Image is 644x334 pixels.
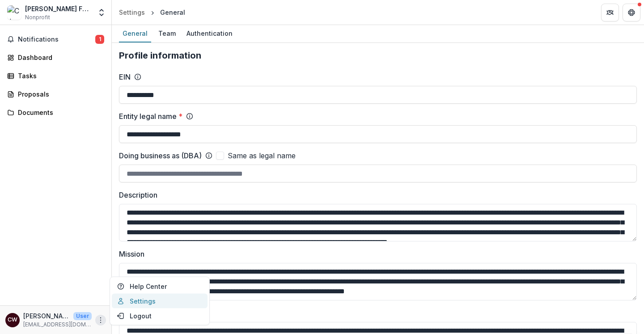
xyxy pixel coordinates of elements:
[25,13,50,21] span: Nonprofit
[601,4,619,21] button: Partners
[623,4,640,21] button: Get Help
[115,6,148,19] a: Settings
[119,111,182,122] label: Entity legal name
[95,315,106,326] button: More
[119,249,631,259] label: Mission
[18,71,101,80] div: Tasks
[4,32,108,47] button: Notifications1
[119,50,637,61] h2: Profile information
[95,4,108,21] button: Open entity switcher
[119,150,202,161] label: Doing business as (DBA)
[8,317,17,323] div: CJ Wolfe
[119,8,145,17] div: Settings
[18,53,101,62] div: Dashboard
[23,311,70,321] p: [PERSON_NAME]
[119,190,631,200] label: Description
[18,108,101,117] div: Documents
[18,36,95,43] span: Notifications
[119,308,631,318] label: Vision
[25,4,92,13] div: [PERSON_NAME] Foundation
[119,27,151,40] div: General
[183,27,236,40] div: Authentication
[160,8,185,17] div: General
[18,89,101,99] div: Proposals
[4,87,108,101] a: Proposals
[7,5,21,20] img: CJ Wolfe Foundation
[73,312,92,320] p: User
[23,321,92,329] p: [EMAIL_ADDRESS][DOMAIN_NAME]
[119,25,151,42] a: General
[183,25,236,42] a: Authentication
[4,68,108,83] a: Tasks
[155,25,179,42] a: Team
[4,50,108,65] a: Dashboard
[228,150,296,161] span: Same as legal name
[95,35,104,44] span: 1
[4,105,108,120] a: Documents
[115,6,189,19] nav: breadcrumb
[119,72,131,82] label: EIN
[155,27,179,40] div: Team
